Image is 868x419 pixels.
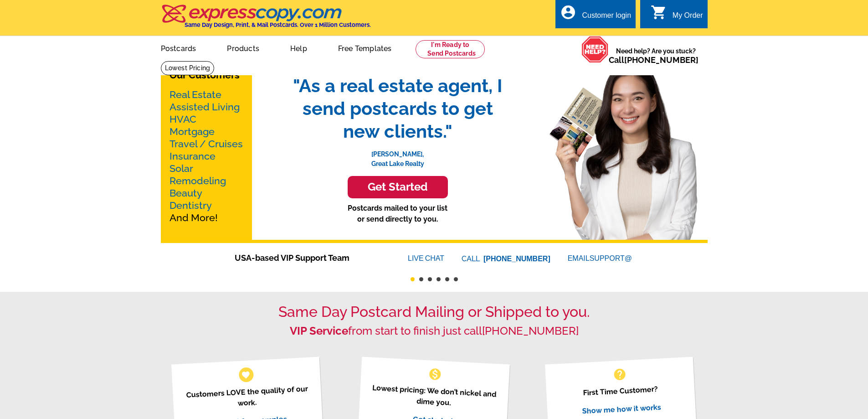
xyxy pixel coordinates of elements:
[161,11,371,28] a: Same Day Design, Print, & Mail Postcards. Over 1 Million Customers.
[408,254,444,262] a: LIVECHAT
[462,253,481,264] font: CALL
[609,55,699,65] span: Call
[651,4,667,21] i: shopping_cart
[673,11,703,24] div: My Order
[290,324,348,337] strong: VIP Service
[169,175,226,186] a: Remodeling
[169,163,193,174] a: Solar
[582,403,661,415] a: Show me how it works
[212,37,274,58] a: Products
[276,37,322,58] a: Help
[169,114,196,125] a: HVAC
[483,255,550,263] a: [PHONE_NUMBER]
[419,277,423,281] button: 2 of 6
[161,303,708,321] h1: Same Day Postcard Mailing or Shipped to you.
[590,253,633,264] font: SUPPORT@
[612,367,627,382] span: help
[359,181,437,194] h3: Get Started
[235,252,380,264] span: USA-based VIP Support Team
[454,277,458,281] button: 6 of 6
[437,277,441,281] button: 4 of 6
[169,138,243,150] a: Travel / Cruises
[169,89,221,100] a: Real Estate
[169,88,243,224] p: And More!
[370,382,498,411] p: Lowest pricing: We don’t nickel and dime you.
[581,36,609,63] img: help
[183,383,312,412] p: Customers LOVE the quality of our work.
[428,367,442,382] span: monetization_on
[408,253,425,264] font: LIVE
[169,150,216,162] a: Insurance
[482,324,579,337] a: [PHONE_NUMBER]
[582,11,631,24] div: Customer login
[428,277,432,281] button: 3 of 6
[560,10,631,21] a: account_circle Customer login
[651,10,703,21] a: shopping_cart My Order
[445,277,449,281] button: 5 of 6
[568,254,633,262] a: EMAILSUPPORT@
[185,21,371,28] h4: Same Day Design, Print, & Mail Postcards. Over 1 Million Customers.
[284,176,512,198] a: Get Started
[169,126,215,137] a: Mortgage
[241,370,251,379] span: favorite
[560,4,576,21] i: account_circle
[161,325,708,338] h2: from start to finish just call
[169,187,202,199] a: Beauty
[169,200,212,211] a: Dentistry
[146,37,211,58] a: Postcards
[324,37,406,58] a: Free Templates
[169,101,240,113] a: Assisted Living
[284,203,512,225] p: Postcards mailed to your list or send directly to you.
[284,143,512,169] p: [PERSON_NAME], Great Lake Realty
[284,74,512,143] span: "As a real estate agent, I send postcards to get new clients."
[624,55,699,65] a: [PHONE_NUMBER]
[556,382,685,400] p: First Time Customer?
[411,277,415,281] button: 1 of 6
[609,47,703,65] span: Need help? Are you stuck?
